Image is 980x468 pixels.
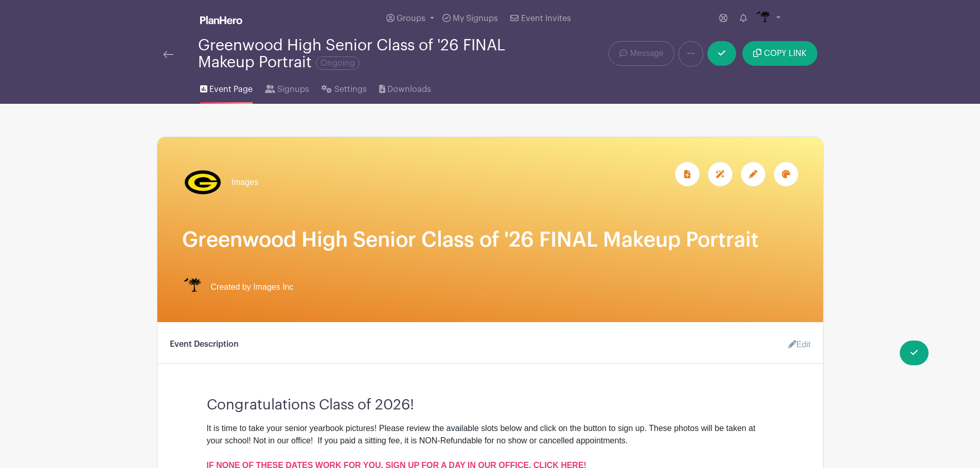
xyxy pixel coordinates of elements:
[170,340,239,349] h6: Event Description
[521,14,571,23] span: Event Invites
[379,71,431,104] a: Downloads
[277,83,309,96] span: Signups
[182,162,223,203] img: greenwood%20transp.%20(1).png
[780,334,811,355] a: Edit
[755,10,772,27] img: IMAGES%20logo%20transparenT%20PNG%20s.png
[609,41,674,66] a: Message
[182,277,203,297] img: IMAGES%20logo%20transparenT%20PNG%20s.png
[182,162,258,203] a: Images
[209,83,253,96] span: Event Page
[742,41,817,66] button: COPY LINK
[334,83,367,96] span: Settings
[322,71,366,104] a: Settings
[211,281,294,293] span: Created by Images Inc
[630,47,664,60] span: Message
[764,49,807,58] span: COPY LINK
[200,16,242,24] img: logo_white-6c42ec7e38ccf1d336a20a19083b03d10ae64f83f12c07503d8b9e83406b4c7d.svg
[387,83,431,96] span: Downloads
[265,71,309,104] a: Signups
[207,388,774,414] h3: Congratulations Class of 2026!
[397,14,425,23] span: Groups
[182,228,798,252] h1: Greenwood High Senior Class of '26 FINAL Makeup Portrait
[231,176,258,189] span: Images
[453,14,498,23] span: My Signups
[198,37,531,71] div: Greenwood High Senior Class of '26 FINAL Makeup Portrait
[163,51,173,58] img: back-arrow-29a5d9b10d5bd6ae65dc969a981735edf675c4d7a1fe02e03b50dbd4ba3cdb55.svg
[200,71,253,104] a: Event Page
[316,57,360,70] span: Ongoing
